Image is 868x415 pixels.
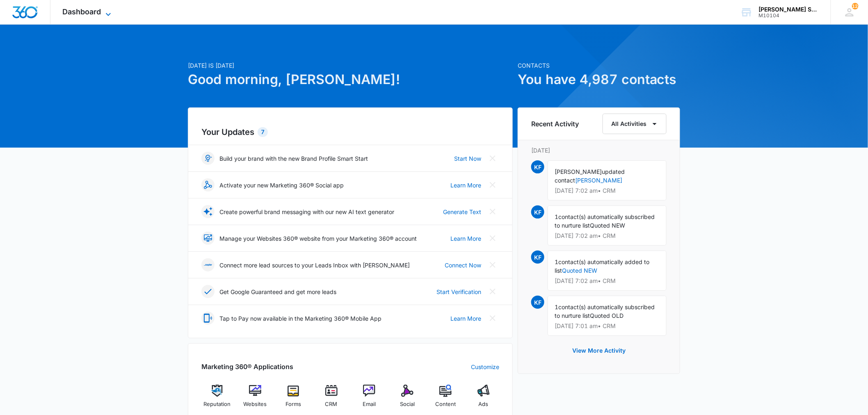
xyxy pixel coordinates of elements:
[555,303,558,310] span: 1
[240,385,271,414] a: Websites
[531,296,544,309] span: KF
[518,61,680,70] p: Contacts
[354,385,385,414] a: Email
[562,267,597,274] a: Quoted NEW
[219,234,417,243] p: Manage your Websites 360® website from your Marketing 360® account
[486,152,499,165] button: Close
[219,314,381,323] p: Tap to Pay now available in the Marketing 360® Mobile App
[244,400,267,408] span: Websites
[468,385,499,414] a: Ads
[531,160,544,173] span: KF
[590,312,624,319] span: Quoted OLD
[531,251,544,264] span: KF
[575,177,622,184] a: [PERSON_NAME]
[531,205,544,219] span: KF
[450,181,481,189] a: Learn More
[531,146,667,155] p: [DATE]
[201,362,293,372] h2: Marketing 360® Applications
[531,119,579,129] h6: Recent Activity
[555,213,558,220] span: 1
[315,385,347,414] a: CRM
[325,400,338,408] span: CRM
[486,178,499,192] button: Close
[471,363,499,371] a: Customize
[188,61,513,70] p: [DATE] is [DATE]
[555,278,660,284] p: [DATE] 7:02 am • CRM
[219,207,394,216] p: Create powerful brand messaging with our new AI text generator
[555,233,660,239] p: [DATE] 7:02 am • CRM
[486,312,499,325] button: Close
[436,287,481,296] a: Start Verification
[603,114,667,134] button: All Activities
[188,70,513,89] h1: Good morning, [PERSON_NAME]!
[430,385,461,414] a: Content
[555,303,655,319] span: contact(s) automatically subscribed to nurture list
[486,258,499,271] button: Close
[486,232,499,245] button: Close
[486,285,499,298] button: Close
[400,400,415,408] span: Social
[555,258,649,274] span: contact(s) automatically added to list
[852,3,859,9] span: 124
[555,168,602,175] span: [PERSON_NAME]
[555,258,558,265] span: 1
[201,126,499,138] h2: Your Updates
[219,154,368,163] p: Build your brand with the new Brand Profile Smart Start
[201,385,233,414] a: Reputation
[564,341,634,360] button: View More Activity
[479,400,489,408] span: Ads
[258,127,268,137] div: 7
[555,188,660,194] p: [DATE] 7:02 am • CRM
[445,261,481,269] a: Connect Now
[219,181,344,189] p: Activate your new Marketing 360® Social app
[454,154,481,163] a: Start Now
[450,314,481,323] a: Learn More
[852,3,859,9] div: notifications count
[278,385,309,414] a: Forms
[286,400,301,408] span: Forms
[555,213,655,229] span: contact(s) automatically subscribed to nurture list
[443,207,481,216] a: Generate Text
[219,261,410,269] p: Connect more lead sources to your Leads Inbox with [PERSON_NAME]
[203,400,231,408] span: Reputation
[518,70,680,89] h1: You have 4,987 contacts
[363,400,376,408] span: Email
[450,234,481,243] a: Learn More
[435,400,456,408] span: Content
[392,385,423,414] a: Social
[63,7,101,16] span: Dashboard
[486,205,499,218] button: Close
[759,6,819,13] div: account name
[219,287,336,296] p: Get Google Guaranteed and get more leads
[555,323,660,329] p: [DATE] 7:01 am • CRM
[759,13,819,18] div: account id
[590,222,625,229] span: Quoted NEW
